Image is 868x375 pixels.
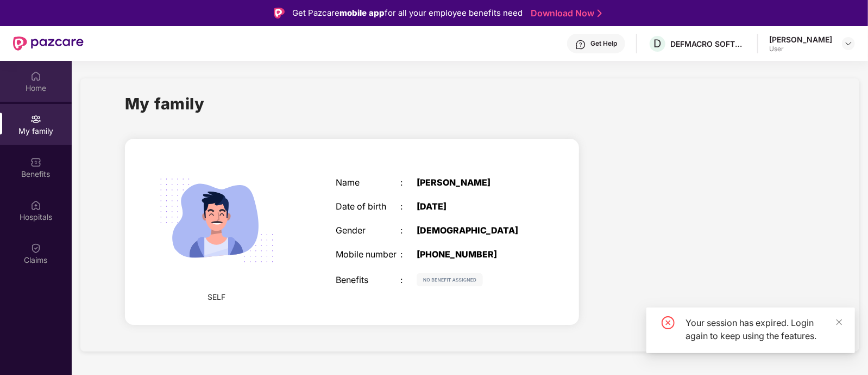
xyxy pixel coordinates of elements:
img: New Pazcare Logo [13,36,84,51]
span: SELF [208,291,226,303]
div: Get Help [590,39,617,48]
div: [PHONE_NUMBER] [417,249,530,260]
img: svg+xml;base64,PHN2ZyBpZD0iSGVscC0zMngzMiIgeG1sbnM9Imh0dHA6Ly93d3cudzMub3JnLzIwMDAvc3ZnIiB3aWR0aD... [575,39,586,50]
div: Gender [336,225,400,236]
div: : [401,275,417,285]
div: Get Pazcare for all your employee benefits need [292,7,523,20]
div: : [401,177,417,188]
div: Benefits [336,275,400,285]
h1: My family [125,91,205,116]
div: [DEMOGRAPHIC_DATA] [417,225,530,236]
div: Name [336,177,400,188]
div: : [401,201,417,212]
img: svg+xml;base64,PHN2ZyB3aWR0aD0iMjAiIGhlaWdodD0iMjAiIHZpZXdCb3g9IjAgMCAyMCAyMCIgZmlsbD0ibm9uZSIgeG... [30,114,41,125]
div: [DATE] [417,201,530,212]
img: Stroke [597,8,602,19]
div: DEFMACRO SOFTWARE PRIVATE LIMITED [670,39,746,49]
div: Your session has expired. Login again to keep using the features. [685,316,842,342]
img: svg+xml;base64,PHN2ZyB4bWxucz0iaHR0cDovL3d3dy53My5vcmcvMjAwMC9zdmciIHdpZHRoPSIyMjQiIGhlaWdodD0iMT... [146,150,287,291]
div: Date of birth [336,201,400,212]
span: close [835,318,843,326]
div: [PERSON_NAME] [417,177,530,188]
span: D [654,37,662,50]
div: [PERSON_NAME] [769,34,832,45]
div: Mobile number [336,249,400,260]
img: svg+xml;base64,PHN2ZyBpZD0iQmVuZWZpdHMiIHhtbG5zPSJodHRwOi8vd3d3LnczLm9yZy8yMDAwL3N2ZyIgd2lkdGg9Ij... [30,157,41,168]
img: svg+xml;base64,PHN2ZyBpZD0iRHJvcGRvd24tMzJ4MzIiIHhtbG5zPSJodHRwOi8vd3d3LnczLm9yZy8yMDAwL3N2ZyIgd2... [844,39,853,48]
img: svg+xml;base64,PHN2ZyBpZD0iSG9zcGl0YWxzIiB4bWxucz0iaHR0cDovL3d3dy53My5vcmcvMjAwMC9zdmciIHdpZHRoPS... [30,200,41,211]
img: svg+xml;base64,PHN2ZyBpZD0iSG9tZSIgeG1sbnM9Imh0dHA6Ly93d3cudzMub3JnLzIwMDAvc3ZnIiB3aWR0aD0iMjAiIG... [30,71,41,82]
div: : [401,225,417,236]
img: Logo [274,8,285,19]
div: : [401,249,417,260]
a: Download Now [531,8,599,19]
img: svg+xml;base64,PHN2ZyB4bWxucz0iaHR0cDovL3d3dy53My5vcmcvMjAwMC9zdmciIHdpZHRoPSIxMjIiIGhlaWdodD0iMj... [417,273,483,286]
img: svg+xml;base64,PHN2ZyBpZD0iQ2xhaW0iIHhtbG5zPSJodHRwOi8vd3d3LnczLm9yZy8yMDAwL3N2ZyIgd2lkdGg9IjIwIi... [30,243,41,254]
strong: mobile app [339,8,385,18]
span: close-circle [662,316,675,329]
div: User [769,45,832,53]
